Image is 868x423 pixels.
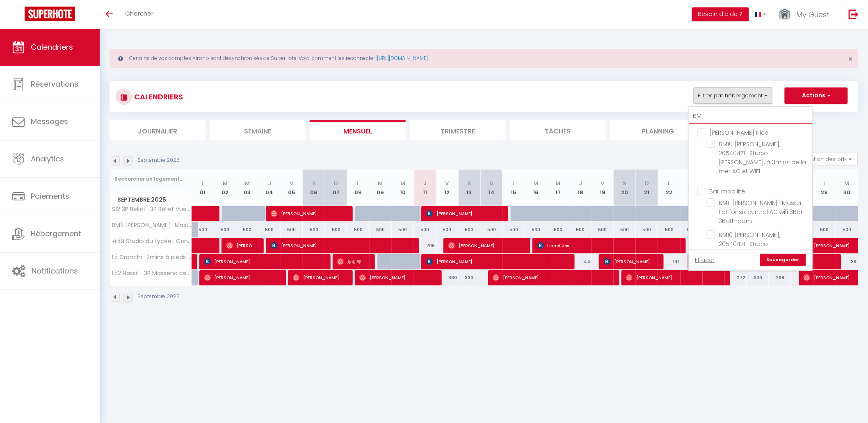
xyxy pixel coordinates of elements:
img: Super Booking [25,7,75,21]
span: BM11 [PERSON_NAME] · Master flat for six central AC wifi 3Bdr 3Bathroom [719,199,803,225]
div: 500 [347,222,369,237]
div: 500 [636,222,658,237]
th: 01 [192,170,214,206]
li: Semaine [210,120,306,140]
th: 17 [547,170,569,206]
span: #59 Studio du Lycée · Central balcon à 5mins Vieux Nice & Mer Clim WIFI [111,238,193,244]
span: Linnet Jes [537,238,678,253]
th: 19 [592,170,614,206]
abbr: S [623,179,627,187]
div: 500 [525,222,547,237]
div: 500 [458,222,480,237]
abbr: D [489,179,493,187]
abbr: S [312,179,316,187]
span: S12 3P Bellet · 3P Bellet VueMer et montagne/Parking,Terrasse&CLIM [111,206,193,212]
li: Trimestre [410,120,506,140]
div: 298 [769,270,791,285]
abbr: J [268,179,271,187]
div: 500 [547,222,569,237]
img: logout [849,9,859,19]
button: Filtrer par hébergement [694,87,772,104]
li: Planning [610,120,706,140]
abbr: V [290,179,294,187]
div: 500 [214,222,236,237]
button: Actions [785,87,848,104]
th: 21 [636,170,658,206]
div: 272 [725,270,747,285]
th: 23 [681,170,703,206]
span: [PERSON_NAME] [426,206,500,221]
span: Analytics [31,154,64,164]
div: 500 [569,222,592,237]
div: 500 [303,222,325,237]
span: 乐雨 邹 [337,254,367,269]
p: Septembre 2025 [137,293,180,301]
div: Filtrer par hébergement [688,106,813,271]
span: L52 Nassif · 3P Massena central, à deux pas de la mer/AC [111,270,193,276]
abbr: D [645,179,649,187]
abbr: S [468,179,471,187]
abbr: L [357,179,360,187]
div: 500 [281,222,303,237]
span: [PERSON_NAME] [426,254,566,269]
div: 309 [747,270,769,285]
span: [PERSON_NAME] [448,238,522,253]
span: [PERSON_NAME] [604,254,656,269]
abbr: M [223,179,228,187]
input: Rechercher un logement... [114,172,187,186]
th: 04 [258,170,281,206]
div: 500 [436,222,458,237]
div: 330 [436,270,458,285]
th: 29 [813,170,836,206]
abbr: L [513,179,515,187]
abbr: J [579,179,582,187]
button: Besoin d'aide ? [692,7,749,21]
li: Mensuel [310,120,406,140]
th: 11 [414,170,436,206]
div: 500 [592,222,614,237]
div: 500 [192,222,214,237]
div: 144 [569,254,592,269]
th: 07 [325,170,347,206]
a: Effacer [695,255,715,264]
div: 500 [392,222,414,237]
abbr: V [445,179,449,187]
abbr: L [824,179,826,187]
span: Chercher [125,9,153,18]
a: [URL][DOMAIN_NAME] [377,55,428,62]
p: Septembre 2025 [137,156,180,164]
div: 500 [480,222,503,237]
div: 330 [458,270,480,285]
a: Sauvegarder [760,254,806,266]
span: Calendriers [31,42,73,52]
iframe: Chat [833,386,862,417]
button: Ouvrir le widget de chat LiveChat [7,3,31,28]
th: 13 [458,170,480,206]
th: 16 [525,170,547,206]
span: × [848,54,853,64]
span: BM10 [PERSON_NAME], 20540471 · Studio [PERSON_NAME], à 3mins de la mer AC et WIFI [719,140,806,175]
div: 500 [503,222,525,237]
th: 15 [503,170,525,206]
div: 500 [614,222,636,237]
span: L5 Granchi · 2mins à pieds de La Promenade Coeur du [GEOGRAPHIC_DATA] [111,254,193,260]
th: 09 [370,170,392,206]
div: 500 [325,222,347,237]
span: Notifications [32,266,78,276]
span: Hébergement [31,228,81,239]
span: [PERSON_NAME] [204,254,322,269]
abbr: J [423,179,427,187]
abbr: D [334,179,338,187]
abbr: L [668,179,671,187]
div: 191 [658,254,680,269]
span: BM11 [PERSON_NAME] · Master flat for six central AC wifi 3Bdr 3Bathroom [111,222,193,228]
div: 500 [236,222,258,237]
li: Journalier [110,120,206,140]
div: 175 [681,238,703,253]
th: 30 [836,170,858,206]
span: [PERSON_NAME] [493,270,611,285]
abbr: M [534,179,539,187]
div: 500 [414,222,436,237]
th: 12 [436,170,458,206]
span: [PERSON_NAME] [271,238,411,253]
